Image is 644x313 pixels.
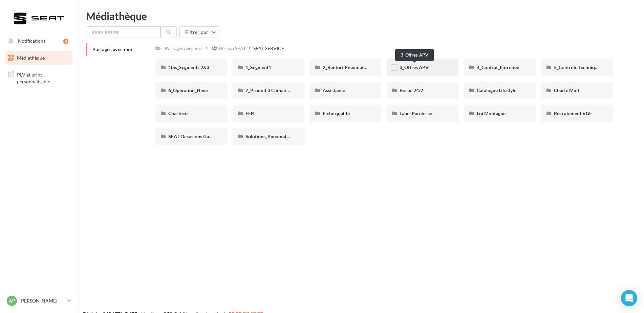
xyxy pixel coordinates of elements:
span: Borne 24/7 [400,87,423,93]
span: Assistance [323,87,345,93]
span: Charte Multi [554,87,581,93]
span: Partagés avec moi [92,46,132,52]
div: 3 [63,39,68,44]
div: SEAT SERVICE [253,45,284,52]
span: 1bis_Segments 2&3 [168,64,209,70]
span: 1_Segment1 [245,64,271,70]
a: PLV et print personnalisable [4,67,74,87]
div: Réseau SEAT [219,45,246,52]
button: Filtrer par [179,26,219,38]
span: 4_Contrat_Entretien [477,64,519,70]
div: Partagés avec moi [165,45,203,52]
span: 6_Opération_Hiver [168,87,209,93]
div: Open Intercom Messenger [621,290,637,306]
a: Médiathèque [4,51,74,65]
span: Catalogue Lifestyle [477,87,516,93]
span: AP [9,297,15,304]
span: Médiathèque [17,55,45,61]
span: Fiche qualité [323,110,350,116]
span: 3_Offres APV [400,64,429,70]
button: Notifications 3 [4,34,71,48]
span: Charteco [168,110,188,116]
span: SEAT Occasions Garanties [168,133,223,139]
span: 5_Contrôle Technique offert [554,64,613,70]
span: 7_Produit 3 Climatisation [245,87,299,93]
span: PLV et print personnalisable [17,70,70,85]
span: Loi Montagne [477,110,506,116]
span: 2_Renfort Pneumatiques [323,64,375,70]
span: Solutions_Pneumatiques [245,133,298,139]
span: FER [245,110,254,116]
p: [PERSON_NAME] [20,297,65,304]
span: Notifications [18,38,45,44]
div: Médiathèque [86,11,636,21]
div: 3_Offres APV [395,49,434,61]
a: AP [PERSON_NAME] [5,294,72,307]
span: Recrutement VGF [554,110,592,116]
span: Label Parebrise [400,110,432,116]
